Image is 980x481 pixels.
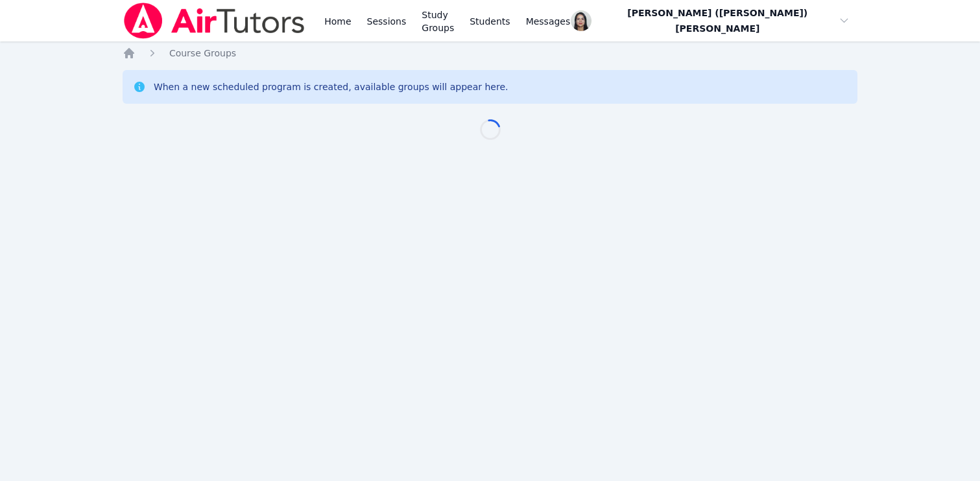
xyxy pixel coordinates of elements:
[526,15,571,28] span: Messages
[154,80,508,93] div: When a new scheduled program is created, available groups will appear here.
[123,47,857,60] nav: Breadcrumb
[169,48,236,58] span: Course Groups
[123,3,306,39] img: Air Tutors
[169,47,236,60] a: Course Groups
